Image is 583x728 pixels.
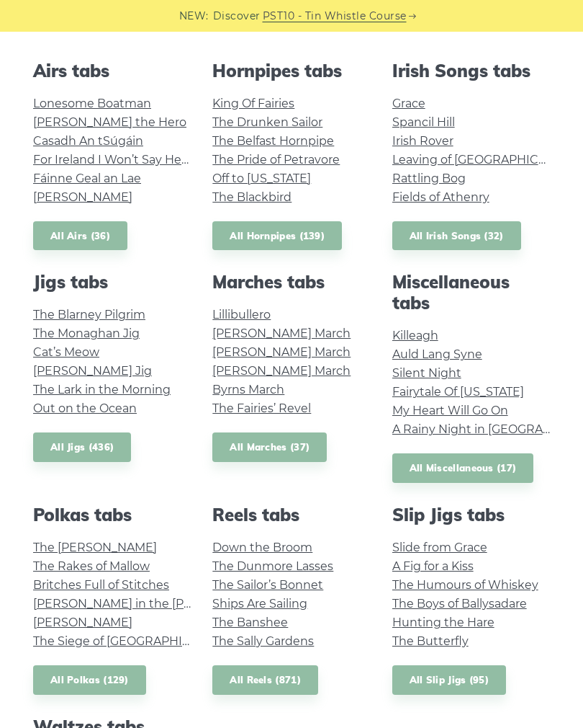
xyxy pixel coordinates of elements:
[392,190,489,204] a: Fields of Athenry
[392,97,425,110] a: Grace
[33,327,140,340] a: The Monaghan Jig
[212,153,340,167] a: The Pride of Petravore
[212,634,314,648] a: The Sally Gardens
[392,61,550,81] h2: Irish Songs tabs
[33,97,151,110] a: Lonesome Boatman
[392,453,534,483] a: All Miscellaneous (17)
[33,153,224,167] a: For Ireland I Won’t Say Her Name
[392,634,469,648] a: The Butterfly
[33,634,230,648] a: The Siege of [GEOGRAPHIC_DATA]
[212,97,294,110] a: King Of Fairies
[212,272,370,293] h2: Marches tabs
[33,272,191,293] h2: Jigs tabs
[33,432,131,462] a: All Jigs (436)
[33,190,132,204] a: [PERSON_NAME]
[212,597,307,611] a: Ships Are Sailing
[212,578,323,592] a: The Sailor’s Bonnet
[212,221,342,251] a: All Hornpipes (139)
[392,597,527,611] a: The Boys of Ballysadare
[212,115,322,129] a: The Drunken Sailor
[392,172,466,185] a: Rattling Bog
[33,134,143,148] a: Casadh An tSúgáin
[212,364,351,378] a: [PERSON_NAME] March
[33,597,271,611] a: [PERSON_NAME] in the [PERSON_NAME]
[212,665,318,695] a: All Reels (871)
[33,578,169,592] a: Britches Full of Stitches
[392,153,578,167] a: Leaving of [GEOGRAPHIC_DATA]
[212,61,370,81] h2: Hornpipes tabs
[392,115,455,129] a: Spancil Hill
[33,115,186,129] a: [PERSON_NAME] the Hero
[33,616,132,629] a: [PERSON_NAME]
[392,559,474,573] a: A Fig for a Kiss
[33,559,150,573] a: The Rakes of Mallow
[392,505,550,525] h2: Slip Jigs tabs
[33,172,141,185] a: Fáinne Geal an Lae
[212,190,291,204] a: The Blackbird
[212,541,312,554] a: Down the Broom
[392,329,438,342] a: Killeagh
[212,327,351,340] a: [PERSON_NAME] March
[213,8,261,25] span: Discover
[212,559,333,573] a: The Dunmore Lasses
[179,8,209,25] span: NEW:
[33,364,152,378] a: [PERSON_NAME] Jig
[33,308,145,321] a: The Blarney Pilgrim
[392,385,524,399] a: Fairytale Of [US_STATE]
[392,221,521,251] a: All Irish Songs (32)
[212,308,271,321] a: Lillibullero
[33,61,191,81] h2: Airs tabs
[33,221,127,251] a: All Airs (36)
[392,541,487,554] a: Slide from Grace
[212,134,334,148] a: The Belfast Hornpipe
[392,404,508,417] a: My Heart Will Go On
[212,505,370,525] h2: Reels tabs
[33,401,137,415] a: Out on the Ocean
[392,665,506,695] a: All Slip Jigs (95)
[33,665,146,695] a: All Polkas (129)
[392,366,461,380] a: Silent Night
[392,134,453,148] a: Irish Rover
[392,578,538,592] a: The Humours of Whiskey
[33,505,191,525] h2: Polkas tabs
[33,383,171,396] a: The Lark in the Morning
[212,616,288,629] a: The Banshee
[263,8,407,25] a: PST10 - Tin Whistle Course
[33,541,157,554] a: The [PERSON_NAME]
[392,272,550,314] h2: Miscellaneous tabs
[33,345,99,359] a: Cat’s Meow
[392,347,482,361] a: Auld Lang Syne
[212,383,284,396] a: Byrns March
[392,616,494,629] a: Hunting the Hare
[212,345,351,359] a: [PERSON_NAME] March
[212,401,311,415] a: The Fairies’ Revel
[212,432,327,462] a: All Marches (37)
[212,172,311,185] a: Off to [US_STATE]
